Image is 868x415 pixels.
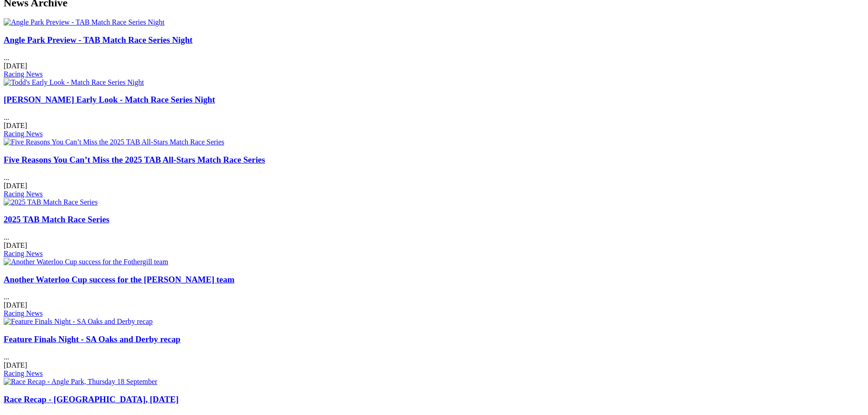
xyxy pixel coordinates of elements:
[4,155,265,164] a: Five Reasons You Can’t Miss the 2025 TAB All-Stars Match Race Series
[4,309,43,317] a: Racing News
[4,18,164,26] img: Angle Park Preview - TAB Match Race Series Night
[4,155,864,198] div: ...
[4,241,27,249] span: [DATE]
[4,334,864,378] div: ...
[4,70,43,78] a: Racing News
[4,215,864,258] div: ...
[4,395,179,404] a: Race Recap - [GEOGRAPHIC_DATA], [DATE]
[4,95,864,138] div: ...
[4,130,43,138] a: Racing News
[4,369,43,377] a: Racing News
[4,122,27,129] span: [DATE]
[4,378,157,386] img: Race Recap - Angle Park, Thursday 18 September
[4,95,215,104] a: [PERSON_NAME] Early Look - Match Race Series Night
[4,190,43,198] a: Racing News
[4,301,27,309] span: [DATE]
[4,361,27,369] span: [DATE]
[4,250,43,257] a: Racing News
[4,78,144,87] img: Todd's Early Look - Match Race Series Night
[4,334,180,344] a: Feature Finals Night - SA Oaks and Derby recap
[4,198,98,206] img: 2025 TAB Match Race Series
[4,275,235,284] a: Another Waterloo Cup success for the [PERSON_NAME] team
[4,62,27,70] span: [DATE]
[4,138,224,146] img: Five Reasons You Can’t Miss the 2025 TAB All-Stars Match Race Series
[4,182,27,190] span: [DATE]
[4,35,864,78] div: ...
[4,275,864,318] div: ...
[4,318,153,326] img: Feature Finals Night - SA Oaks and Derby recap
[4,35,193,45] a: Angle Park Preview - TAB Match Race Series Night
[4,258,168,266] img: Another Waterloo Cup success for the Fothergill team
[4,215,109,224] a: 2025 TAB Match Race Series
